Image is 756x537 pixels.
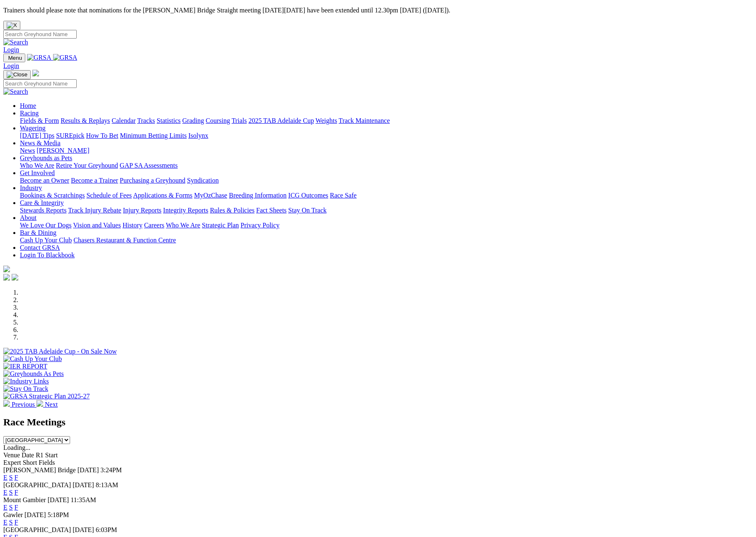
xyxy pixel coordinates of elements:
[73,237,176,244] a: Chasers Restaurant & Function Centre
[20,147,35,154] a: News
[122,222,142,229] a: History
[3,21,20,30] button: Close
[316,117,337,124] a: Weights
[86,192,131,199] a: Schedule of Fees
[3,70,31,79] button: Toggle navigation
[3,489,7,496] a: E
[157,117,181,124] a: Statistics
[20,132,753,139] div: Wagering
[3,370,64,378] img: Greyhounds As Pets
[3,401,36,408] a: Previous
[36,401,58,408] a: Next
[3,417,753,428] h2: Race Meetings
[20,192,753,199] div: Industry
[27,54,51,61] img: GRSA
[120,132,187,139] a: Minimum Betting Limits
[3,385,48,393] img: Stay On Track
[120,177,185,184] a: Purchasing a Greyhound
[3,496,46,503] span: Mount Gambier
[71,177,118,184] a: Become a Trainer
[3,54,25,62] button: Toggle navigation
[20,162,54,169] a: Who We Are
[20,117,59,124] a: Fields & Form
[23,459,37,466] span: Short
[20,237,72,244] a: Cash Up Your Club
[15,504,18,511] a: F
[3,30,77,39] input: Search
[48,496,69,503] span: [DATE]
[20,207,66,214] a: Stewards Reports
[20,162,753,169] div: Greyhounds as Pets
[194,192,227,199] a: MyOzChase
[39,459,55,466] span: Fields
[20,207,753,214] div: Care & Integrity
[20,222,753,229] div: About
[20,222,71,229] a: We Love Our Dogs
[68,207,121,214] a: Track Injury Rebate
[288,207,326,214] a: Stay On Track
[3,393,90,400] img: GRSA Strategic Plan 2025-27
[20,214,36,221] a: About
[3,444,30,451] span: Loading...
[229,192,287,199] a: Breeding Information
[3,519,7,526] a: E
[96,481,118,488] span: 8:13AM
[32,70,39,76] img: logo-grsa-white.png
[20,177,69,184] a: Become an Owner
[3,504,7,511] a: E
[3,7,753,14] p: Trainers should please note that nominations for the [PERSON_NAME] Bridge Straight meeting [DATE]...
[3,459,21,466] span: Expert
[36,400,43,407] img: chevron-right-pager-white.svg
[166,222,200,229] a: Who We Are
[45,401,58,408] span: Next
[339,117,390,124] a: Track Maintenance
[20,102,36,109] a: Home
[24,511,46,518] span: [DATE]
[20,154,72,161] a: Greyhounds as Pets
[15,474,18,481] a: F
[7,22,17,29] img: X
[133,192,192,199] a: Applications & Forms
[20,251,75,259] a: Login To Blackbook
[187,177,219,184] a: Syndication
[248,117,314,124] a: 2025 TAB Adelaide Cup
[202,222,239,229] a: Strategic Plan
[20,229,56,236] a: Bar & Dining
[3,511,23,518] span: Gawler
[20,184,42,191] a: Industry
[73,481,94,488] span: [DATE]
[137,117,155,124] a: Tracks
[3,400,10,407] img: chevron-left-pager-white.svg
[86,132,119,139] a: How To Bet
[48,511,69,518] span: 5:18PM
[182,117,204,124] a: Grading
[56,162,118,169] a: Retire Your Greyhound
[20,244,60,251] a: Contact GRSA
[20,177,753,184] div: Get Involved
[56,132,84,139] a: SUREpick
[36,452,58,459] span: R1 Start
[61,117,110,124] a: Results & Replays
[112,117,136,124] a: Calendar
[3,39,28,46] img: Search
[3,452,20,459] span: Venue
[20,169,55,176] a: Get Involved
[20,237,753,244] div: Bar & Dining
[9,489,13,496] a: S
[3,363,47,370] img: IER REPORT
[36,147,89,154] a: [PERSON_NAME]
[20,132,54,139] a: [DATE] Tips
[20,192,85,199] a: Bookings & Scratchings
[12,274,18,281] img: twitter.svg
[73,222,121,229] a: Vision and Values
[3,88,28,95] img: Search
[231,117,247,124] a: Trials
[9,519,13,526] a: S
[3,62,19,69] a: Login
[3,266,10,272] img: logo-grsa-white.png
[15,489,18,496] a: F
[210,207,255,214] a: Rules & Policies
[3,526,71,533] span: [GEOGRAPHIC_DATA]
[3,355,62,363] img: Cash Up Your Club
[73,526,94,533] span: [DATE]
